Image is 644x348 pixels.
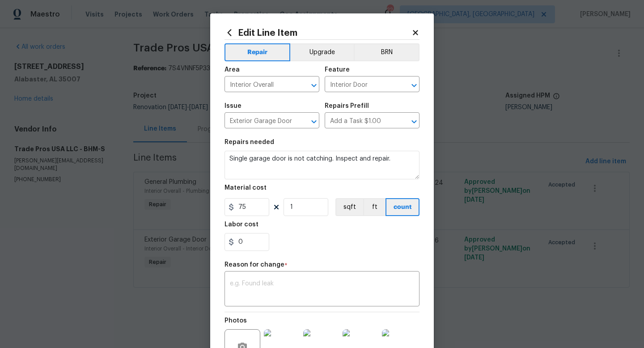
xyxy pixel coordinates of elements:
[386,198,419,216] button: count
[408,79,420,92] button: Open
[225,185,267,191] h5: Material cost
[225,28,411,38] h2: Edit Line Item
[308,115,320,128] button: Open
[290,43,354,61] button: Upgrade
[335,198,363,216] button: sqft
[225,318,247,324] h5: Photos
[225,67,240,73] h5: Area
[325,67,350,73] h5: Feature
[225,43,290,61] button: Repair
[225,103,241,109] h5: Issue
[363,198,386,216] button: ft
[225,139,274,145] h5: Repairs needed
[354,43,419,61] button: BRN
[408,115,420,128] button: Open
[308,79,320,92] button: Open
[225,262,284,268] h5: Reason for change
[325,103,369,109] h5: Repairs Prefill
[225,151,419,179] textarea: Single garage door is not catching. Inspect and repair.
[225,221,258,228] h5: Labor cost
